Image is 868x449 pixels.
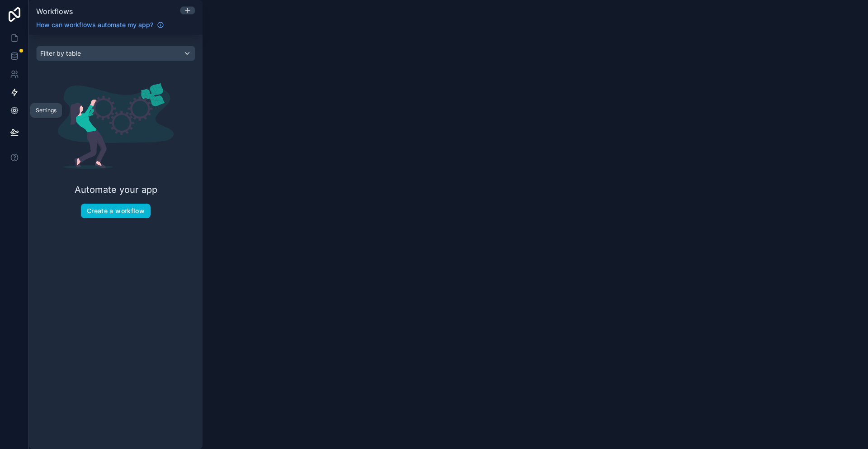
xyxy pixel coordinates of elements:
[40,49,81,57] span: Filter by table
[36,20,153,29] span: How can workflows automate my app?
[81,204,151,218] button: Create a workflow
[33,20,168,29] a: How can workflows automate my app?
[75,183,157,196] h2: Automate your app
[29,35,203,449] div: scrollable content
[36,107,57,114] div: Settings
[80,203,151,219] button: Create a workflow
[36,7,73,16] span: Workflows
[58,83,174,169] img: Automate your app
[36,46,195,61] button: Filter by table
